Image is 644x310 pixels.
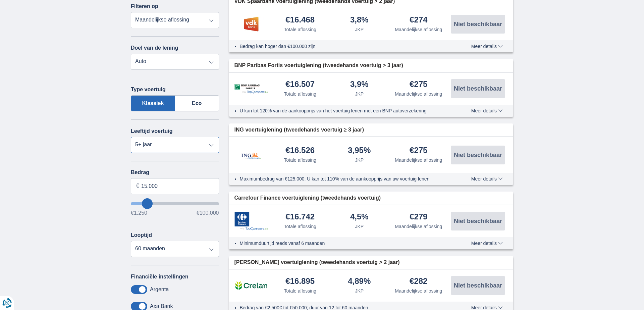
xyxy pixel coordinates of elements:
[136,182,139,190] span: €
[471,44,503,49] span: Meer details
[350,16,369,25] div: 3,8%
[451,15,505,34] button: Niet beschikbaar
[348,277,371,286] div: 4,89%
[410,16,427,25] div: €274
[395,91,442,97] div: Maandelijkse aflossing
[284,223,316,230] div: Totale aflossing
[285,16,315,25] div: €16.468
[355,91,364,97] div: JKP
[131,232,152,238] label: Looptijd
[284,157,316,163] div: Totale aflossing
[466,108,508,113] button: Meer details
[197,210,219,216] span: €100.000
[175,95,219,111] label: Eco
[131,210,147,216] span: €1.250
[410,146,427,155] div: €275
[240,107,447,114] li: U kan tot 120% van de aankoopprijs van het voertuig lenen met een BNP autoverzekering
[355,26,364,33] div: JKP
[466,241,508,246] button: Meer details
[395,157,442,163] div: Maandelijkse aflossing
[355,288,364,294] div: JKP
[471,108,503,113] span: Meer details
[454,152,502,158] span: Niet beschikbaar
[240,175,447,182] li: Maximumbedrag van €125.000; U kan tot 110% van de aankoopprijs van uw voertuig lenen
[471,305,503,310] span: Meer details
[471,241,503,246] span: Meer details
[350,80,369,89] div: 3,9%
[395,223,442,230] div: Maandelijkse aflossing
[410,277,427,286] div: €282
[234,194,381,202] span: Carrefour Finance voertuiglening (tweedehands voertuig)
[466,44,508,49] button: Meer details
[285,213,315,222] div: €16.742
[131,128,172,134] label: Leeftijd voertuig
[131,87,166,93] label: Type voertuig
[454,282,502,289] span: Niet beschikbaar
[131,169,219,175] label: Bedrag
[451,212,505,230] button: Niet beschikbaar
[131,202,219,205] input: wantToBorrow
[131,45,178,51] label: Doel van de lening
[240,240,447,247] li: Minimumduurtijd reeds vanaf 6 maanden
[131,95,175,111] label: Klassiek
[150,303,173,309] label: Axa Bank
[395,26,442,33] div: Maandelijkse aflossing
[454,86,502,92] span: Niet beschikbaar
[285,277,315,286] div: €16.895
[234,259,400,266] span: [PERSON_NAME] voertuiglening (tweedehands voertuig > 2 jaar)
[234,62,403,69] span: BNP Paribas Fortis voertuiglening (tweedehands voertuig > 3 jaar)
[131,274,189,280] label: Financiële instellingen
[454,21,502,27] span: Niet beschikbaar
[131,3,158,9] label: Filteren op
[355,223,364,230] div: JKP
[150,287,169,293] label: Argenta
[466,176,508,182] button: Meer details
[234,144,268,166] img: product.pl.alt ING
[234,126,364,134] span: ING voertuiglening (tweedehands voertuig ≥ 3 jaar)
[284,288,316,294] div: Totale aflossing
[410,80,427,89] div: €275
[234,16,268,33] img: product.pl.alt VDK bank
[451,79,505,98] button: Niet beschikbaar
[355,157,364,163] div: JKP
[350,213,369,222] div: 4,5%
[285,80,315,89] div: €16.507
[348,146,371,155] div: 3,95%
[234,212,268,230] img: product.pl.alt Carrefour Finance
[451,276,505,295] button: Niet beschikbaar
[234,277,268,294] img: product.pl.alt Crelan
[284,26,316,33] div: Totale aflossing
[234,84,268,94] img: product.pl.alt BNP Paribas Fortis
[284,91,316,97] div: Totale aflossing
[454,218,502,224] span: Niet beschikbaar
[285,146,315,155] div: €16.526
[395,288,442,294] div: Maandelijkse aflossing
[410,213,427,222] div: €279
[471,176,503,181] span: Meer details
[451,146,505,164] button: Niet beschikbaar
[240,43,447,50] li: Bedrag kan hoger dan €100.000 zijn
